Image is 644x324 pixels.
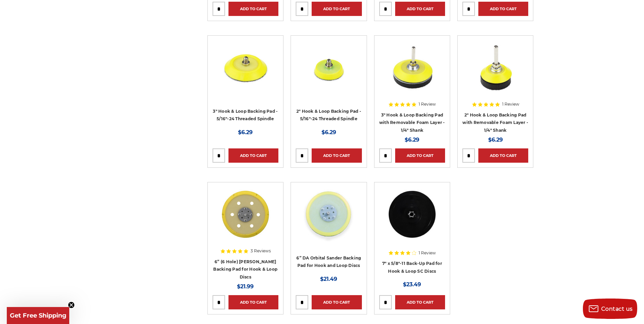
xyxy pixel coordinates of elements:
a: Add to Cart [228,295,278,309]
a: Add to Cart [395,2,445,16]
span: $21.99 [237,283,254,290]
span: $21.49 [320,276,337,282]
img: 6” (6 Hole) DA Sander Backing Pad for Hook & Loop Discs [218,187,273,241]
a: 7" x 5/8"-11 Back-Up Pad for Hook & Loop SC Discs [379,187,445,253]
a: 7" x 5/8"-11 Back-Up Pad for Hook & Loop SC Discs [382,261,442,274]
a: 3-inch Hook & Loop Backing Pad with 5/16"-24 Threaded Spindle for precise and durable sanding too... [213,40,278,106]
img: 7" x 5/8"-11 Back-Up Pad for Hook & Loop SC Discs [385,187,439,241]
a: Add to Cart [478,2,528,16]
a: 2-inch yellow sanding pad with black foam layer and versatile 1/4-inch shank/spindle for precisio... [462,40,528,106]
a: Add to Cart [228,2,278,16]
a: Add to Cart [395,295,445,309]
span: $6.29 [238,129,253,136]
a: Add to Cart [395,148,445,163]
a: Close-up of Empire Abrasives 3-inch hook and loop backing pad with a removable foam layer and 1/4... [379,40,445,106]
img: Close-up of Empire Abrasives 3-inch hook and loop backing pad with a removable foam layer and 1/4... [385,40,439,95]
span: $6.29 [405,137,419,143]
img: 2-inch hook and loop backing pad with a 5/16"-24 threaded spindle and tapered edge for precision ... [301,40,356,95]
button: Close teaser [68,302,75,308]
span: 1 Review [419,251,436,255]
button: Contact us [583,299,637,319]
span: Get Free Shipping [10,312,67,319]
img: 6” DA Orbital Sander Backing Pad for Hook and Loop Discs [301,187,356,241]
a: 6” (6 Hole) DA Sander Backing Pad for Hook & Loop Discs [213,187,278,253]
img: 2-inch yellow sanding pad with black foam layer and versatile 1/4-inch shank/spindle for precisio... [468,40,522,95]
span: $6.29 [488,137,503,143]
div: Get Free ShippingClose teaser [7,307,69,324]
a: 6” DA Orbital Sander Backing Pad for Hook and Loop Discs [296,255,361,268]
a: Add to Cart [312,2,362,16]
a: Add to Cart [228,148,278,163]
a: Add to Cart [312,295,362,309]
a: 3" Hook & Loop Backing Pad with Removable Foam Layer - 1/4" Shank [379,112,445,133]
a: 2" Hook & Loop Backing Pad - 5/16"-24 Threaded Spindle [296,109,361,122]
a: 2-inch hook and loop backing pad with a 5/16"-24 threaded spindle and tapered edge for precision ... [296,40,362,106]
img: 3-inch Hook & Loop Backing Pad with 5/16"-24 Threaded Spindle for precise and durable sanding too... [218,40,273,95]
span: Contact us [601,306,633,312]
a: Add to Cart [312,148,362,163]
a: 6” (6 Hole) [PERSON_NAME] Backing Pad for Hook & Loop Discs [213,259,277,280]
a: 2" Hook & Loop Backing Pad with Removable Foam Layer - 1/4" Shank [462,112,528,133]
span: $23.49 [403,281,421,288]
a: 3" Hook & Loop Backing Pad - 5/16"-24 Threaded Spindle [213,109,278,122]
span: $6.29 [321,129,336,136]
a: Add to Cart [478,148,528,163]
a: 6” DA Orbital Sander Backing Pad for Hook and Loop Discs [296,187,362,253]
